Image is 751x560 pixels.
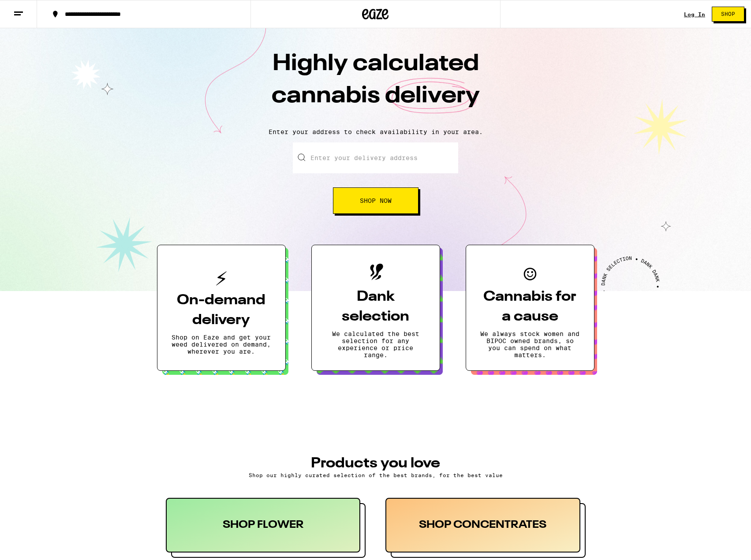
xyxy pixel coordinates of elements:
div: SHOP CONCENTRATES [385,498,580,553]
p: Shop our highly curated selection of the best brands, for the best value [166,472,586,478]
h3: PRODUCTS YOU LOVE [166,456,586,470]
p: We always stock women and BIPOC owned brands, so you can spend on what matters. [480,330,580,358]
button: Dank selectionWe calculated the best selection for any experience or price range. [311,245,440,371]
p: Shop on Eaze and get your weed delivered on demand, wherever you are. [172,334,271,355]
h1: Highly calculated cannabis delivery [221,48,530,121]
span: Shop Now [360,198,392,204]
button: On-demand deliveryShop on Eaze and get your weed delivered on demand, wherever you are. [157,245,286,371]
button: Shop [712,7,744,22]
h3: On-demand delivery [172,291,271,330]
button: SHOP FLOWER [166,498,366,558]
span: Shop [721,11,735,17]
button: Shop Now [333,187,418,214]
p: We calculated the best selection for any experience or price range. [326,330,426,358]
a: Log In [684,11,705,17]
h3: Cannabis for a cause [480,287,580,327]
h3: Dank selection [326,287,426,327]
p: Enter your address to check availability in your area. [9,128,742,135]
button: SHOP CONCENTRATES [385,498,586,558]
div: SHOP FLOWER [166,498,361,553]
button: Cannabis for a causeWe always stock women and BIPOC owned brands, so you can spend on what matters. [466,245,594,371]
a: Shop [705,7,751,22]
input: Enter your delivery address [293,142,458,173]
